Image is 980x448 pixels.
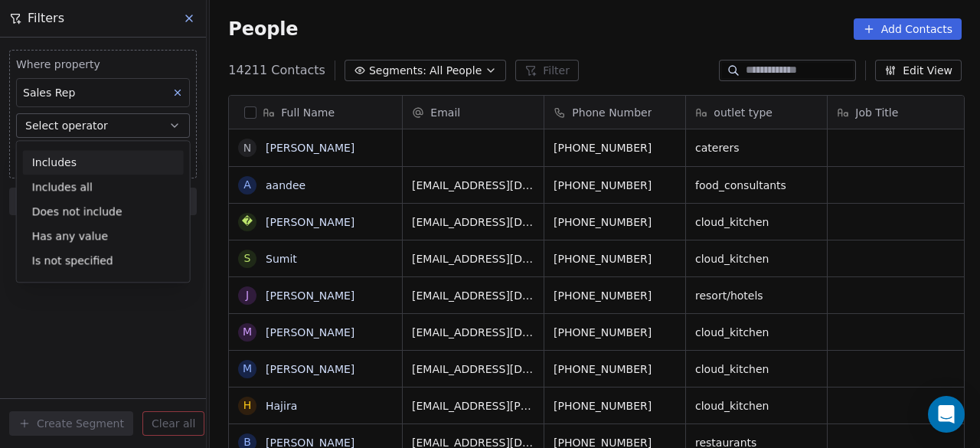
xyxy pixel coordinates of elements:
[266,253,297,265] a: Sumit
[695,140,818,155] span: caterers
[266,142,354,154] a: [PERSON_NAME]
[412,178,534,193] span: [EMAIL_ADDRESS][DOMAIN_NAME]
[266,400,297,412] a: Hajira
[554,178,676,193] span: [PHONE_NUMBER]
[244,177,252,193] div: a
[544,96,685,129] div: Phone Number
[403,96,544,129] div: Email
[714,105,773,120] span: outlet type
[430,105,460,120] span: Email
[412,361,534,377] span: [EMAIL_ADDRESS][DOMAIN_NAME]
[554,288,676,303] span: [PHONE_NUMBER]
[686,96,827,129] div: outlet type
[23,199,184,224] div: Does not include
[412,398,534,414] span: [EMAIL_ADDRESS][PERSON_NAME][DOMAIN_NAME]
[695,251,818,267] span: cloud_kitchen
[266,216,354,228] a: [PERSON_NAME]
[554,251,676,267] span: [PHONE_NUMBER]
[515,60,579,81] button: Filter
[695,214,818,230] span: cloud_kitchen
[281,105,335,120] span: Full Name
[412,288,534,303] span: [EMAIL_ADDRESS][DOMAIN_NAME]
[695,361,818,377] span: cloud_kitchen
[412,325,534,340] span: [EMAIL_ADDRESS][DOMAIN_NAME]
[244,250,251,267] div: S
[243,397,252,414] div: H
[554,398,676,414] span: [PHONE_NUMBER]
[695,398,818,414] span: cloud_kitchen
[243,361,252,377] div: m
[243,140,251,156] div: N
[855,105,898,120] span: Job Title
[266,326,354,338] a: [PERSON_NAME]
[369,63,426,79] span: Segments:
[23,248,184,273] div: Is not specified
[23,175,184,199] div: Includes all
[229,96,402,129] div: Full Name
[17,150,190,273] div: Suggestions
[572,105,652,120] span: Phone Number
[928,396,965,433] div: Open Intercom Messenger
[23,224,184,248] div: Has any value
[554,361,676,377] span: [PHONE_NUMBER]
[554,325,676,340] span: [PHONE_NUMBER]
[695,288,818,303] span: resort/hotels
[695,178,818,193] span: food_consultants
[228,61,325,80] span: 14211 Contacts
[875,60,962,81] button: Edit View
[412,251,534,267] span: [EMAIL_ADDRESS][DOMAIN_NAME]
[695,325,818,340] span: cloud_kitchen
[266,179,305,191] a: aandee
[854,18,962,40] button: Add Contacts
[243,324,252,340] div: M
[242,214,253,230] div: �
[554,140,676,155] span: [PHONE_NUMBER]
[23,150,184,175] div: Includes
[554,214,676,230] span: [PHONE_NUMBER]
[828,96,969,129] div: Job Title
[412,214,534,230] span: [EMAIL_ADDRESS][DOMAIN_NAME]
[266,289,354,302] a: [PERSON_NAME]
[246,287,249,303] div: J
[430,63,482,79] span: All People
[266,363,354,375] a: [PERSON_NAME]
[228,18,298,41] span: People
